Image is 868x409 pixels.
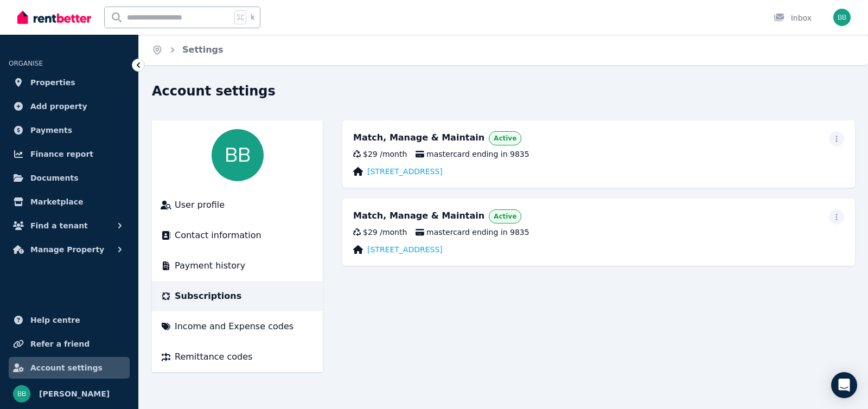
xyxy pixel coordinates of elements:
[494,212,516,221] span: Active
[161,229,314,242] a: Contact information
[30,243,104,256] span: Manage Property
[494,134,516,143] span: Active
[17,9,91,25] img: RentBetter
[9,95,130,117] a: Add property
[353,149,407,159] div: $29 / month
[353,131,484,145] div: Match, Manage & Maintain
[416,227,529,238] span: mastercard ending in 9835
[30,361,103,374] span: Account settings
[182,44,224,55] a: Settings
[175,259,245,272] span: Payment history
[39,387,110,400] span: [PERSON_NAME]
[367,166,443,177] a: [STREET_ADDRESS]
[175,290,241,303] span: Subscriptions
[9,333,130,355] a: Refer a friend
[13,385,30,402] img: Brendan Barbetti
[30,171,79,184] span: Documents
[9,357,130,379] a: Account settings
[175,199,225,212] span: User profile
[30,100,87,113] span: Add property
[175,350,252,363] span: Remittance codes
[9,191,130,213] a: Marketplace
[774,12,812,23] div: Inbox
[30,148,93,161] span: Finance report
[416,149,529,159] span: mastercard ending in 9835
[139,35,237,65] nav: Breadcrumb
[30,314,80,327] span: Help centre
[161,199,314,212] a: User profile
[161,350,314,363] a: Remittance codes
[9,143,130,165] a: Finance report
[251,13,254,22] span: k
[831,372,857,398] div: Open Intercom Messenger
[30,124,72,137] span: Payments
[152,82,276,100] h1: Account settings
[161,259,314,272] a: Payment history
[30,337,90,350] span: Refer a friend
[9,60,43,67] span: ORGANISE
[353,209,484,223] div: Match, Manage & Maintain
[161,290,314,303] a: Subscriptions
[833,9,851,26] img: Brendan Barbetti
[353,227,407,238] div: $29 / month
[30,219,88,232] span: Find a tenant
[9,215,130,237] button: Find a tenant
[9,72,130,93] a: Properties
[9,167,130,189] a: Documents
[30,195,83,208] span: Marketplace
[9,119,130,141] a: Payments
[30,76,75,89] span: Properties
[9,239,130,260] button: Manage Property
[175,229,261,242] span: Contact information
[175,320,293,333] span: Income and Expense codes
[212,129,264,181] img: Brendan Barbetti
[9,309,130,331] a: Help centre
[367,244,443,255] a: [STREET_ADDRESS]
[161,320,314,333] a: Income and Expense codes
